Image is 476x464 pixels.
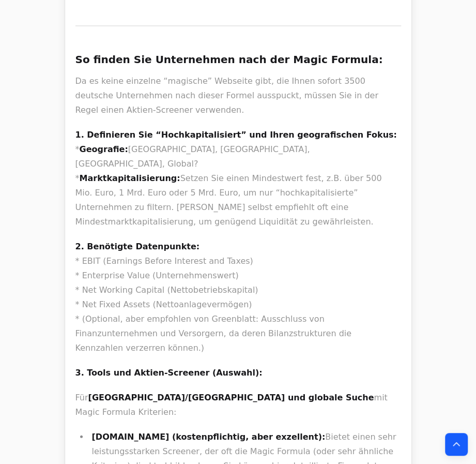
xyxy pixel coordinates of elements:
[88,392,374,402] strong: [GEOGRAPHIC_DATA]/[GEOGRAPHIC_DATA] und globale Suche
[75,239,401,355] p: * EBIT (Earnings Before Interest and Taxes) * Enterprise Value (Unternehmenswert) * Net Working C...
[75,367,263,377] strong: 3. Tools und Aktien-Screener (Auswahl):
[75,73,401,117] p: Da es keine einzelne “magische” Webseite gibt, die Ihnen sofort 3500 deutsche Unternehmen nach di...
[75,127,401,229] p: * [GEOGRAPHIC_DATA], [GEOGRAPHIC_DATA], [GEOGRAPHIC_DATA], Global? * Setzen Sie einen Mindestwert...
[75,390,401,419] p: Für mit Magic Formula Kriterien:
[92,431,326,441] strong: [DOMAIN_NAME] (kostenpflichtig, aber exzellent):
[75,51,401,67] h3: So finden Sie Unternehmen nach der Magic Formula:
[80,144,128,154] strong: Geografie:
[75,129,397,139] strong: 1. Definieren Sie “Hochkapitalisiert” und Ihren geografischen Fokus:
[80,173,180,183] strong: Marktkapitalisierung:
[445,433,468,456] button: Back to top
[75,241,200,251] strong: 2. Benötigte Datenpunkte:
